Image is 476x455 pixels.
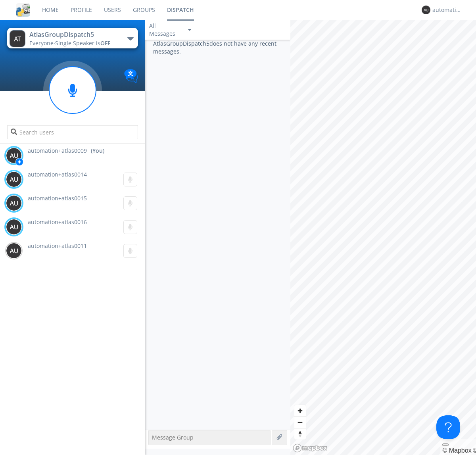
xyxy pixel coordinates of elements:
img: 373638.png [6,171,22,187]
button: Reset bearing to north [294,428,306,440]
button: Zoom out [294,417,306,428]
img: 373638.png [6,219,22,235]
img: cddb5a64eb264b2086981ab96f4c1ba7 [16,3,30,17]
div: automation+atlas0009 [432,6,462,14]
span: automation+atlas0014 [28,171,87,178]
img: caret-down-sm.svg [188,29,191,31]
div: Everyone · [29,39,119,47]
span: Single Speaker is [55,39,110,47]
a: Mapbox [442,447,471,454]
span: Reset bearing to north [294,428,306,440]
div: AtlasGroupDispatch5 [29,30,119,39]
div: (You) [91,147,104,155]
img: 373638.png [6,195,22,211]
div: AtlasGroupDispatch5 does not have any recent messages. [145,40,290,430]
img: 373638.png [6,148,22,163]
div: All Messages [149,22,181,38]
button: Toggle attribution [442,443,449,446]
span: automation+atlas0016 [28,218,87,226]
span: automation+atlas0009 [28,147,87,155]
button: AtlasGroupDispatch5Everyone·Single Speaker isOFF [7,28,138,48]
img: 373638.png [6,243,22,259]
span: automation+atlas0011 [28,242,87,250]
img: Translation enabled [124,69,138,83]
span: OFF [100,39,110,47]
a: Mapbox logo [293,443,328,453]
input: Search users [7,125,138,139]
img: 373638.png [10,30,25,47]
img: 373638.png [422,6,430,14]
span: Zoom out [294,417,306,428]
button: Zoom in [294,405,306,417]
iframe: Toggle Customer Support [436,415,460,439]
span: automation+atlas0015 [28,194,87,202]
